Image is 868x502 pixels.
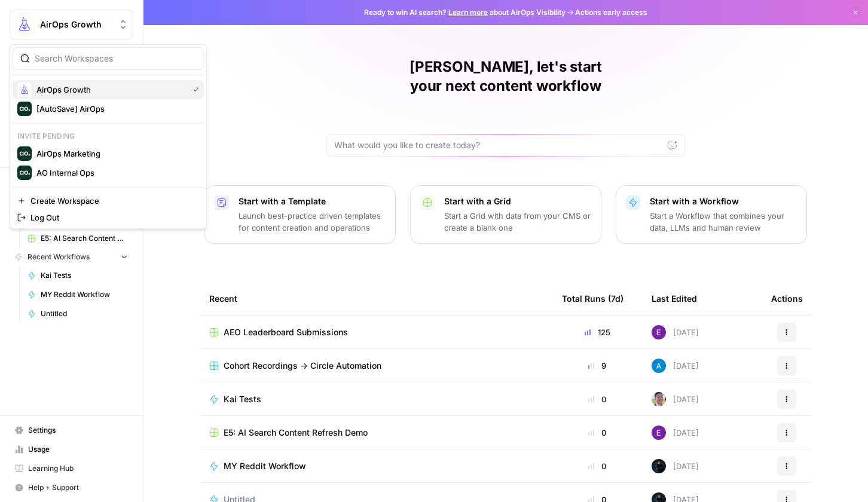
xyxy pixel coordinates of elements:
[28,425,128,436] span: Settings
[28,463,128,474] span: Learning Hub
[36,167,194,179] span: AO Internal Ops
[224,326,348,338] span: AEO Leaderboard Submissions
[209,393,543,405] a: Kai Tests
[562,427,632,439] div: 0
[650,195,797,207] p: Start with a Workflow
[224,460,306,472] span: MY Reddit Workflow
[209,460,543,472] a: MY Reddit Workflow
[652,325,666,339] img: tb834r7wcu795hwbtepf06oxpmnl
[22,266,133,285] a: Kai Tests
[444,210,591,234] p: Start a Grid with data from your CMS or create a blank one
[17,166,32,180] img: AO Internal Ops Logo
[10,478,133,497] button: Help + Support
[209,282,543,315] div: Recent
[41,270,128,281] span: Kai Tests
[771,282,803,315] div: Actions
[652,325,699,339] div: [DATE]
[562,460,632,472] div: 0
[562,326,632,338] div: 125
[36,148,194,160] span: AirOps Marketing
[652,459,666,473] img: mae98n22be7w2flmvint2g1h8u9g
[13,192,204,209] a: Create Workspace
[41,233,128,244] span: E5: AI Search Content Refresh Demo
[562,393,632,405] div: 0
[10,248,133,266] button: Recent Workflows
[204,185,396,244] button: Start with a TemplateLaunch best-practice driven templates for content creation and operations
[652,359,666,373] img: o3cqybgnmipr355j8nz4zpq1mc6x
[209,427,543,439] a: E5: AI Search Content Refresh Demo
[652,282,697,315] div: Last Edited
[10,421,133,440] a: Settings
[224,393,261,405] span: Kai Tests
[10,440,133,459] a: Usage
[410,185,601,244] button: Start with a GridStart a Grid with data from your CMS or create a blank one
[10,10,133,39] button: Workspace: AirOps Growth
[36,84,184,96] span: AirOps Growth
[652,392,666,406] img: 99f2gcj60tl1tjps57nny4cf0tt1
[41,308,128,319] span: Untitled
[209,360,543,372] a: Cohort Recordings -> Circle Automation
[41,289,128,300] span: MY Reddit Workflow
[652,426,699,440] div: [DATE]
[17,146,32,161] img: AirOps Marketing Logo
[448,8,488,17] a: Learn more
[650,210,797,234] p: Start a Workflow that combines your data, LLMs and human review
[17,102,32,116] img: [AutoSave] AirOps Logo
[224,360,381,372] span: Cohort Recordings -> Circle Automation
[27,252,90,262] span: Recent Workflows
[30,212,194,224] span: Log Out
[334,139,663,151] input: What would you like to create today?
[224,427,368,439] span: E5: AI Search Content Refresh Demo
[10,44,207,229] div: Workspace: AirOps Growth
[239,195,386,207] p: Start with a Template
[40,19,112,30] span: AirOps Growth
[239,210,386,234] p: Launch best-practice driven templates for content creation and operations
[652,426,666,440] img: tb834r7wcu795hwbtepf06oxpmnl
[17,82,32,97] img: AirOps Growth Logo
[22,285,133,304] a: MY Reddit Workflow
[616,185,807,244] button: Start with a WorkflowStart a Workflow that combines your data, LLMs and human review
[35,53,196,65] input: Search Workspaces
[28,482,128,493] span: Help + Support
[209,326,543,338] a: AEO Leaderboard Submissions
[13,128,204,144] p: Invite pending
[30,195,194,207] span: Create Workspace
[652,359,699,373] div: [DATE]
[10,459,133,478] a: Learning Hub
[22,229,133,248] a: E5: AI Search Content Refresh Demo
[36,103,194,115] span: [AutoSave] AirOps
[22,304,133,323] a: Untitled
[364,7,566,18] span: Ready to win AI search? about AirOps Visibility
[652,392,699,406] div: [DATE]
[326,57,685,96] h1: [PERSON_NAME], let's start your next content workflow
[13,209,204,226] a: Log Out
[562,360,632,372] div: 9
[14,14,35,35] img: AirOps Growth Logo
[652,459,699,473] div: [DATE]
[28,444,128,455] span: Usage
[575,7,647,18] span: Actions early access
[444,195,591,207] p: Start with a Grid
[562,282,624,315] div: Total Runs (7d)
